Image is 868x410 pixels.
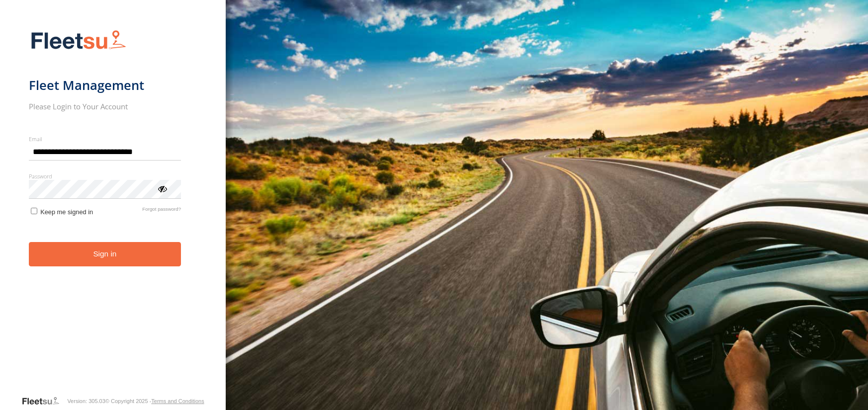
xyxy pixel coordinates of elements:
[29,24,197,395] form: main
[40,208,93,216] span: Keep me signed in
[21,396,67,406] a: Visit our Website
[142,206,181,216] a: Forgot password?
[151,398,204,404] a: Terms and Conditions
[157,183,167,193] div: ViewPassword
[29,77,181,93] h1: Fleet Management
[29,28,128,53] img: Fleetsu
[67,398,105,404] div: Version: 305.03
[29,172,181,180] label: Password
[31,208,37,214] input: Keep me signed in
[29,135,181,143] label: Email
[29,101,181,111] h2: Please Login to Your Account
[105,398,204,404] div: © Copyright 2025 -
[29,242,181,266] button: Sign in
